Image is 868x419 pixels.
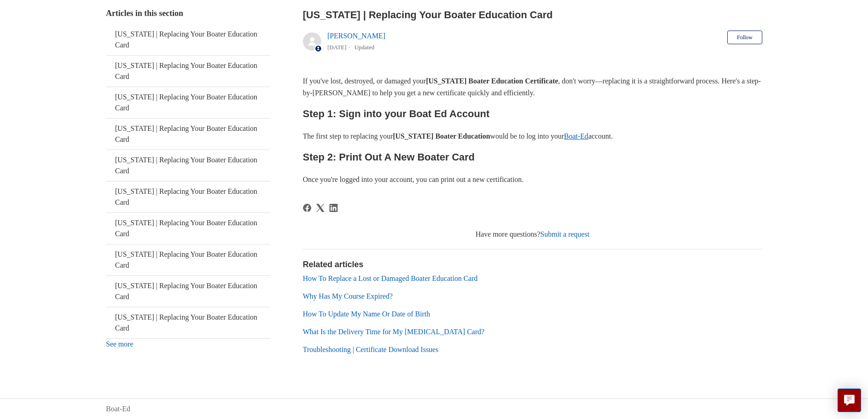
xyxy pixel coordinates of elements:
[303,174,762,186] p: Once you're logged into your account, you can print out a new certification.
[303,346,439,353] a: Troubleshooting | Certificate Download Issues
[564,132,588,140] a: Boat-Ed
[426,77,558,85] strong: [US_STATE] Boater Education Certificate
[328,44,347,51] time: 05/22/2024, 09:53
[106,9,183,18] span: Articles in this section
[303,274,478,282] a: How To Replace a Lost or Damaged Boater Education Card
[106,307,270,338] a: [US_STATE] | Replacing Your Boater Education Card
[837,388,861,412] button: Live chat
[106,24,270,55] a: [US_STATE] | Replacing Your Boater Education Card
[106,403,130,414] a: Boat-Ed
[106,244,270,275] a: [US_STATE] | Replacing Your Boater Education Card
[354,44,375,51] li: Updated
[106,213,270,244] a: [US_STATE] | Replacing Your Boater Education Card
[329,204,338,212] a: LinkedIn
[106,150,270,181] a: [US_STATE] | Replacing Your Boater Education Card
[106,276,270,307] a: [US_STATE] | Replacing Your Boater Education Card
[303,130,762,142] p: The first step to replacing your would be to log into your account.
[329,204,338,212] svg: Share this page on LinkedIn
[727,31,762,44] button: Follow Article
[316,204,324,212] a: X Corp
[303,204,311,212] a: Facebook
[303,106,762,122] h2: Step 1: Sign into your Boat Ed Account
[303,75,762,98] p: If you've lost, destroyed, or damaged your , don't worry—replacing it is a straightforward proces...
[303,149,762,165] h2: Step 2: Print Out A New Boater Card
[106,87,270,118] a: [US_STATE] | Replacing Your Boater Education Card
[316,204,324,212] svg: Share this page on X Corp
[106,181,270,212] a: [US_STATE] | Replacing Your Boater Education Card
[393,132,490,140] strong: [US_STATE] Boater Education
[328,32,385,40] a: [PERSON_NAME]
[303,204,311,212] svg: Share this page on Facebook
[303,328,485,336] a: What Is the Delivery Time for My [MEDICAL_DATA] Card?
[303,292,393,300] a: Why Has My Course Expired?
[303,259,762,271] h2: Related articles
[303,7,762,22] h2: Missouri | Replacing Your Boater Education Card
[106,119,270,150] a: [US_STATE] | Replacing Your Boater Education Card
[106,56,270,87] a: [US_STATE] | Replacing Your Boater Education Card
[106,340,134,348] a: See more
[303,310,430,318] a: How To Update My Name Or Date of Birth
[540,230,590,238] a: Submit a request
[303,229,762,240] div: Have more questions?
